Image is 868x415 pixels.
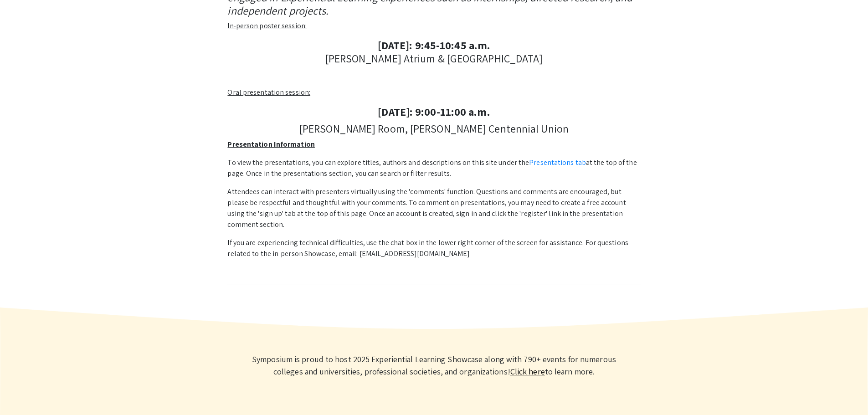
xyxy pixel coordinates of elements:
[510,366,545,377] a: Learn more about Symposium
[378,104,490,119] strong: [DATE]: 9:00-11:00 a.m.
[227,21,307,31] u: In-person poster session:
[7,374,39,408] iframe: Chat
[227,157,640,179] p: To view the presentations, you can explore titles, authors and descriptions on this site under th...
[227,237,640,259] p: If you are experiencing technical difficulties, use the chat box in the lower right corner of the...
[227,186,640,230] p: Attendees can interact with presenters virtually using the 'comments' function. Questions and com...
[529,158,586,167] a: Presentations tab
[227,87,310,97] u: Oral presentation session:
[227,39,640,65] h4: [PERSON_NAME] Atrium & [GEOGRAPHIC_DATA]
[238,353,630,378] p: Symposium is proud to host 2025 Experiential Learning Showcase along with 790+ events for numerou...
[378,38,490,52] strong: [DATE]: 9:45-10:45 a.m.
[227,139,314,149] u: Presentation Information
[227,122,640,135] h4: [PERSON_NAME] Room, [PERSON_NAME] Centennial Union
